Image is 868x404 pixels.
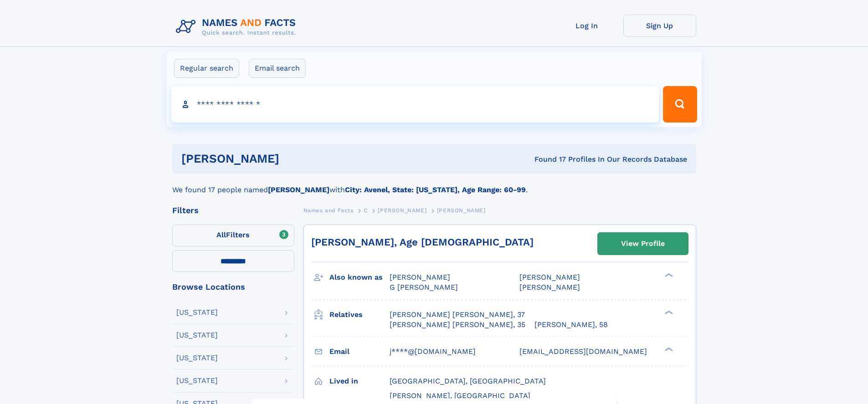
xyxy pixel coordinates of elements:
h3: Also known as [329,270,390,285]
button: Search Button [663,86,697,123]
div: Found 17 Profiles In Our Records Database [407,154,687,164]
b: [PERSON_NAME] [268,185,329,194]
span: [PERSON_NAME], [GEOGRAPHIC_DATA] [390,391,530,400]
div: Filters [172,206,294,215]
a: Sign Up [623,15,696,37]
span: C [364,207,368,214]
a: [PERSON_NAME] [PERSON_NAME], 35 [390,320,525,330]
span: [PERSON_NAME] [519,273,580,281]
h1: [PERSON_NAME] [181,153,407,164]
div: ❯ [663,346,673,352]
a: Names and Facts [303,205,354,216]
div: [US_STATE] [176,354,218,362]
span: G [PERSON_NAME] [390,283,458,291]
span: All [216,230,226,239]
h3: Relatives [329,307,390,322]
a: C [364,205,368,216]
a: [PERSON_NAME], Age [DEMOGRAPHIC_DATA] [311,236,534,248]
div: ❯ [663,309,673,315]
div: [US_STATE] [176,377,218,384]
label: Regular search [174,59,239,78]
div: [US_STATE] [176,309,218,316]
a: Log In [550,15,623,37]
input: search input [171,86,659,123]
span: [PERSON_NAME] [437,207,486,214]
span: [EMAIL_ADDRESS][DOMAIN_NAME] [519,347,647,356]
div: Browse Locations [172,283,294,291]
div: [US_STATE] [176,332,218,339]
div: View Profile [621,233,665,254]
a: [PERSON_NAME] [378,205,426,216]
span: [PERSON_NAME] [378,207,426,214]
div: We found 17 people named with . [172,174,696,195]
a: [PERSON_NAME] [PERSON_NAME], 37 [390,310,525,320]
img: Logo Names and Facts [172,15,303,39]
label: Email search [249,59,306,78]
label: Filters [172,225,294,246]
b: City: Avenel, State: [US_STATE], Age Range: 60-99 [345,185,526,194]
h3: Email [329,344,390,359]
span: [PERSON_NAME] [519,283,580,291]
span: [PERSON_NAME] [390,273,450,281]
span: [GEOGRAPHIC_DATA], [GEOGRAPHIC_DATA] [390,377,546,385]
h3: Lived in [329,373,390,389]
a: View Profile [598,233,688,255]
div: ❯ [663,272,673,278]
a: [PERSON_NAME], 58 [534,320,608,330]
